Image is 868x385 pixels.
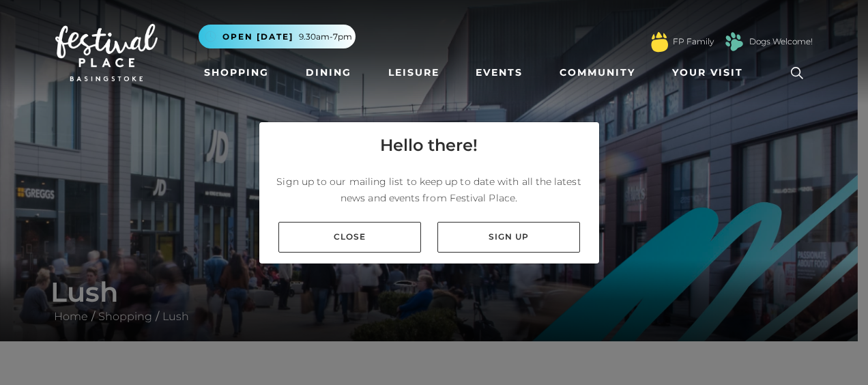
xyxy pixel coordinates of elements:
[667,60,755,85] a: Your Visit
[299,31,352,43] span: 9.30am-7pm
[672,66,743,80] span: Your Visit
[55,24,158,81] img: Festival Place Logo
[554,60,641,85] a: Community
[222,31,293,43] span: Open [DATE]
[199,25,356,48] button: Open [DATE] 9.30am-7pm
[383,60,445,85] a: Leisure
[199,60,274,85] a: Shopping
[278,222,421,253] a: Close
[470,60,528,85] a: Events
[300,60,357,85] a: Dining
[749,35,813,48] a: Dogs Welcome!
[380,133,478,158] h4: Hello there!
[270,173,588,206] p: Sign up to our mailing list to keep up to date with all the latest news and events from Festival ...
[437,222,580,253] a: Sign up
[673,35,714,48] a: FP Family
